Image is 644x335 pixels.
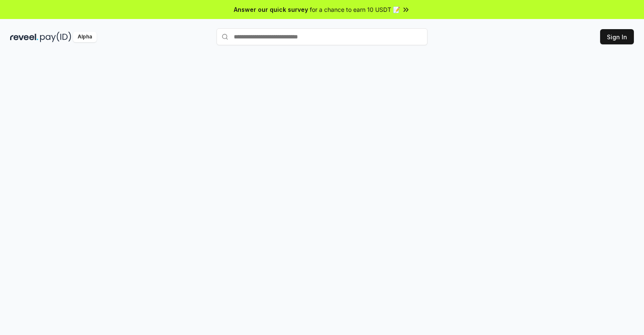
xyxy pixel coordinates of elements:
[73,32,97,42] div: Alpha
[10,32,38,42] img: reveel_dark
[600,29,634,44] button: Sign In
[310,5,400,14] span: for a chance to earn 10 USDT 📝
[234,5,308,14] span: Answer our quick survey
[40,32,71,42] img: pay_id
